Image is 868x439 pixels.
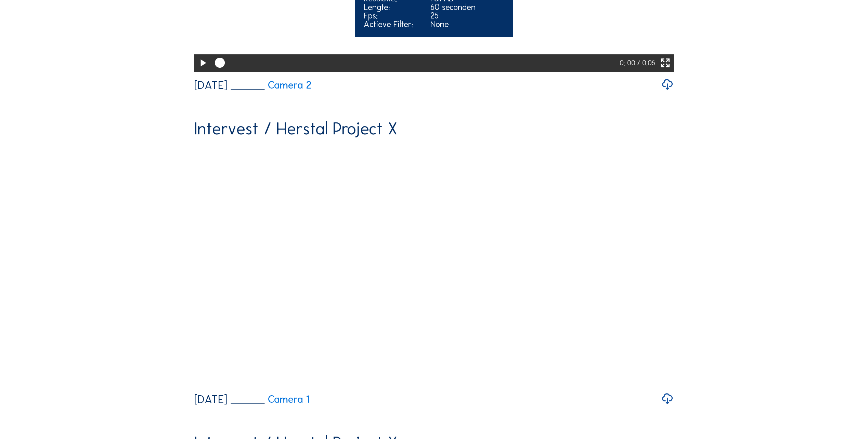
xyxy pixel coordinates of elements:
[364,3,427,11] div: Lengte:
[620,54,637,72] div: 0: 00
[231,394,310,404] a: Camera 1
[364,20,427,28] div: Actieve Filter:
[194,145,674,385] video: Your browser does not support the video tag.
[430,11,504,20] div: 25
[637,54,655,72] div: / 0:05
[194,80,227,91] div: [DATE]
[364,11,427,20] div: Fps:
[194,394,227,405] div: [DATE]
[430,3,504,11] div: 60 seconden
[430,20,504,28] div: None
[194,120,397,137] div: Intervest / Herstal Project X
[231,80,311,90] a: Camera 2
